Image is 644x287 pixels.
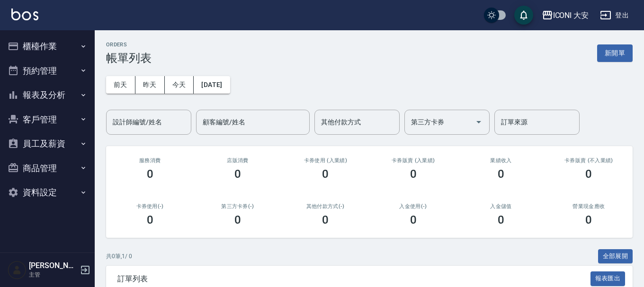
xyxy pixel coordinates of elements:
h3: 0 [147,213,153,226]
h2: 卡券使用(-) [117,203,182,209]
h3: 服務消費 [117,157,182,164]
img: Person [8,261,27,279]
button: [DATE] [194,76,230,94]
h3: 帳單列表 [106,52,152,65]
h2: ORDERS [106,42,152,48]
button: 資料設定 [4,180,91,205]
div: ICONI 大安 [553,9,589,21]
h2: 卡券販賣 (入業績) [381,157,446,164]
h3: 0 [234,213,241,226]
img: Logo [11,9,38,20]
h2: 卡券販賣 (不入業績) [556,157,621,164]
button: save [514,6,533,25]
a: 報表匯出 [590,274,626,283]
h2: 第三方卡券(-) [205,203,270,209]
a: 新開單 [597,48,633,57]
h2: 店販消費 [205,157,270,164]
h5: [PERSON_NAME] [29,261,77,270]
button: ICONI 大安 [538,6,593,25]
button: 新開單 [597,44,633,62]
button: 登出 [596,7,633,24]
button: Open [471,114,486,130]
h2: 入金使用(-) [381,203,446,209]
h3: 0 [234,167,241,181]
h3: 0 [322,213,329,226]
h3: 0 [498,167,504,181]
button: 報表匯出 [590,271,626,286]
button: 昨天 [135,76,165,94]
h2: 營業現金應收 [556,203,621,209]
button: 前天 [106,76,135,94]
h3: 0 [585,167,592,181]
button: 商品管理 [4,156,91,181]
button: 員工及薪資 [4,131,91,156]
button: 今天 [165,76,194,94]
h3: 0 [147,167,153,181]
h3: 0 [585,213,592,226]
h3: 0 [410,213,417,226]
button: 客戶管理 [4,107,91,132]
span: 訂單列表 [117,274,590,284]
h3: 0 [410,167,417,181]
h3: 0 [322,167,329,181]
button: 報表及分析 [4,83,91,107]
h3: 0 [498,213,504,226]
p: 共 0 筆, 1 / 0 [106,252,132,261]
h2: 其他付款方式(-) [293,203,358,209]
h2: 卡券使用 (入業績) [293,157,358,164]
p: 主管 [29,270,77,279]
h2: 業績收入 [468,157,533,164]
h2: 入金儲值 [468,203,533,209]
button: 櫃檯作業 [4,34,91,59]
button: 全部展開 [598,249,633,264]
button: 預約管理 [4,59,91,83]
